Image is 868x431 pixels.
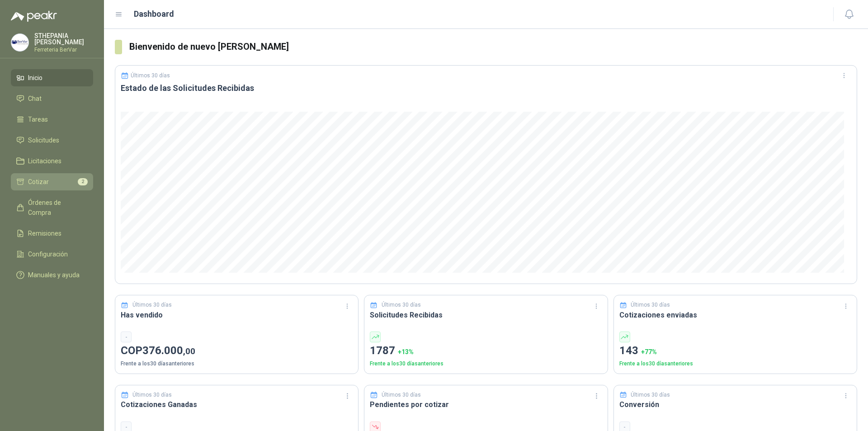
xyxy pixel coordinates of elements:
[11,246,93,263] a: Configuración
[11,90,93,107] a: Chat
[370,399,602,410] h3: Pendientes por cotizar
[619,360,851,368] p: Frente a los 30 días anteriores
[121,309,353,321] h3: Has vendido
[28,228,61,238] span: Remisiones
[28,249,68,259] span: Configuración
[631,391,670,399] p: Últimos 30 días
[11,225,93,242] a: Remisiones
[121,399,353,410] h3: Cotizaciones Ganadas
[183,346,195,356] span: ,00
[121,332,132,342] div: -
[132,301,172,309] p: Últimos 30 días
[11,152,93,170] a: Licitaciones
[619,309,851,321] h3: Cotizaciones enviadas
[11,194,93,221] a: Órdenes de Compra
[11,266,93,284] a: Manuales y ayuda
[382,391,421,399] p: Últimos 30 días
[129,40,857,54] h3: Bienvenido de nuevo [PERSON_NAME]
[619,399,851,410] h3: Conversión
[28,156,61,166] span: Licitaciones
[370,309,602,321] h3: Solicitudes Recibidas
[121,83,851,94] h3: Estado de las Solicitudes Recibidas
[132,391,172,399] p: Últimos 30 días
[34,47,93,52] p: Ferreteria BerVar
[142,344,195,357] span: 376.000
[641,348,657,355] span: + 77 %
[34,33,93,45] p: STHEPANIA [PERSON_NAME]
[28,73,42,83] span: Inicio
[11,111,93,128] a: Tareas
[131,72,170,79] p: Últimos 30 días
[631,301,670,309] p: Últimos 30 días
[28,198,85,218] span: Órdenes de Compra
[11,132,93,149] a: Solicitudes
[121,342,353,360] p: COP
[134,8,174,20] h1: Dashboard
[370,342,602,360] p: 1787
[28,177,49,187] span: Cotizar
[619,342,851,360] p: 143
[11,173,93,190] a: Cotizar2
[28,270,80,280] span: Manuales y ayuda
[28,114,48,124] span: Tareas
[121,360,353,368] p: Frente a los 30 días anteriores
[398,348,414,355] span: + 13 %
[370,360,602,368] p: Frente a los 30 días anteriores
[382,301,421,309] p: Últimos 30 días
[28,94,42,104] span: Chat
[28,135,59,145] span: Solicitudes
[11,69,93,86] a: Inicio
[11,11,57,22] img: Logo peakr
[78,178,88,185] span: 2
[11,34,28,51] img: Company Logo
